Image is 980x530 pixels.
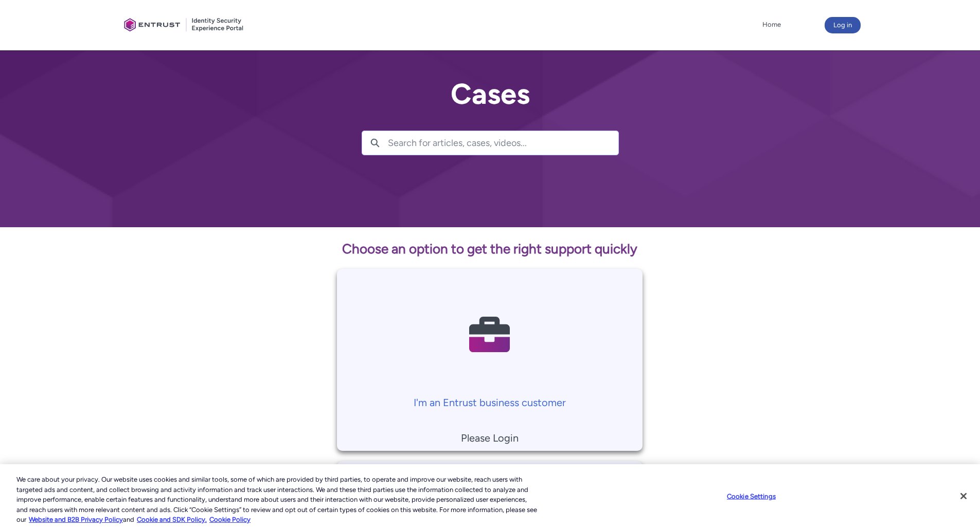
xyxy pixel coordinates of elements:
img: Contact Support [441,279,539,390]
a: Home [760,17,783,32]
p: I'm an Entrust business customer [342,395,637,410]
h2: Cases [362,78,619,110]
a: More information about our cookie policy., opens in a new tab [29,516,123,523]
a: Cookie Policy [209,516,251,523]
div: We care about your privacy. Our website uses cookies and similar tools, some of which are provide... [16,474,539,525]
button: Log in [825,17,861,33]
a: Cookie and SDK Policy. [137,516,207,523]
p: Please Login [342,430,637,446]
input: Search for articles, cases, videos... [388,131,618,155]
a: I'm an Entrust business customer [337,269,643,410]
button: Close [952,485,975,507]
button: Cookie Settings [719,486,783,507]
button: Search [362,131,388,155]
p: Choose an option to get the right support quickly [167,239,812,259]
